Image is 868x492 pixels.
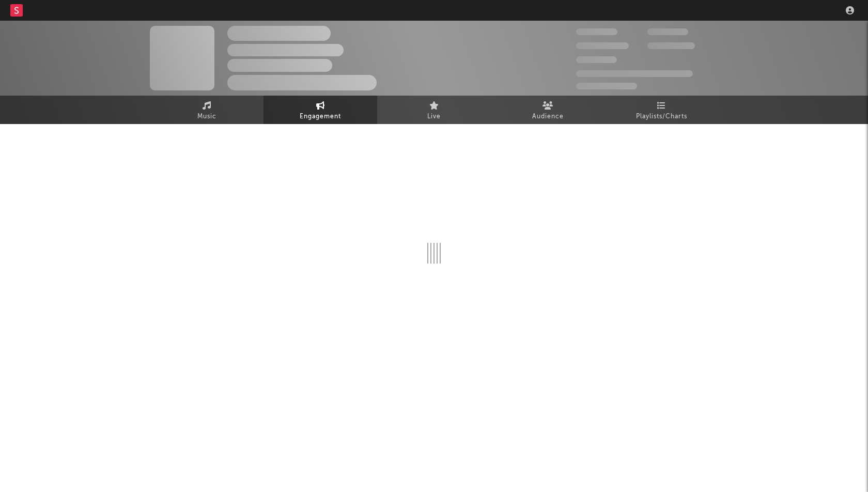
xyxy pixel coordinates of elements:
[605,96,718,124] a: Playlists/Charts
[427,111,441,123] span: Live
[576,56,617,63] span: 100 000
[491,96,605,124] a: Audience
[377,96,491,124] a: Live
[636,111,687,123] span: Playlists/Charts
[576,28,617,35] span: 300 000
[647,28,688,35] span: 100 000
[197,111,216,123] span: Music
[576,70,693,77] span: 50 000 000 Monthly Listeners
[150,96,263,124] a: Music
[576,83,637,89] span: Jump Score: 85.0
[647,42,695,49] span: 1 000 000
[532,111,564,123] span: Audience
[263,96,377,124] a: Engagement
[576,42,629,49] span: 50 000 000
[300,111,341,123] span: Engagement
